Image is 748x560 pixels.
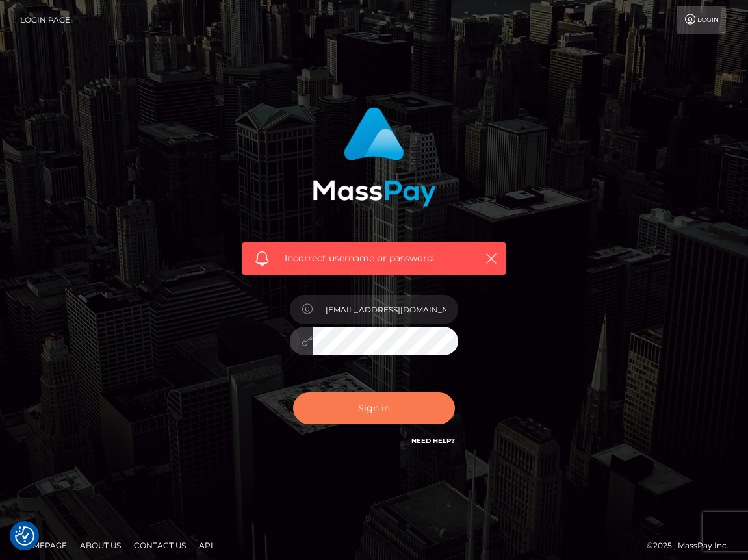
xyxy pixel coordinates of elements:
[75,535,126,555] a: About Us
[15,526,34,546] button: Consent Preferences
[677,6,726,34] a: Login
[313,107,436,207] img: MassPay Login
[129,535,191,555] a: Contact Us
[313,295,459,324] input: Username...
[647,539,738,553] div: © 2025 , MassPay Inc.
[293,392,456,424] button: Sign in
[194,535,218,555] a: API
[285,251,470,265] span: Incorrect username or password.
[411,437,455,445] a: Need Help?
[15,526,34,546] img: Revisit consent button
[20,6,70,34] a: Login Page
[14,535,72,555] a: Homepage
